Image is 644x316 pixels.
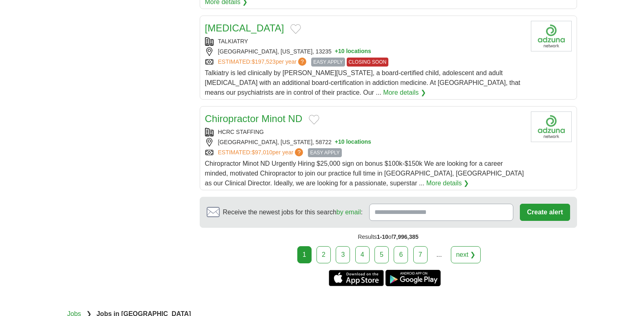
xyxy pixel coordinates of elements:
span: Receive the newest jobs for this search : [223,207,363,217]
iframe: Sign in with Google Dialog [476,8,636,83]
div: HCRC STAFFING [205,128,524,136]
span: 1-10 [377,234,388,240]
a: ESTIMATED:$197,523per year? [218,58,308,67]
div: ... [431,247,447,263]
span: ? [295,148,303,156]
a: 4 [355,246,370,263]
span: + [335,138,338,147]
button: Create alert [520,204,570,221]
a: next ❯ [451,246,481,263]
span: + [335,47,338,56]
a: More details ❯ [426,178,469,188]
span: EASY APPLY [311,58,345,67]
a: 5 [374,246,389,263]
div: 1 [297,246,312,263]
button: Add to favorite jobs [309,115,319,125]
a: 2 [316,246,331,263]
a: ESTIMATED:$97,010per year? [218,148,305,157]
span: 7,996,385 [393,234,419,240]
span: Talkiatry is led clinically by [PERSON_NAME][US_STATE], a board-certified child, adolescent and a... [205,69,520,96]
img: Company logo [531,111,572,142]
button: +10 locations [335,47,371,56]
a: by email [336,209,361,216]
div: Results of [200,228,577,246]
span: Chiropractor Minot ND Urgently Hiring $25,000 sign on bonus $100k-$150k We are looking for a care... [205,160,524,187]
a: Get the iPhone app [329,270,384,286]
a: Chiropractor Minot ND [205,113,303,124]
a: Get the Android app [386,270,441,286]
span: ? [298,58,306,66]
div: [GEOGRAPHIC_DATA], [US_STATE], 13235 [205,47,524,56]
button: +10 locations [335,138,371,147]
a: 7 [413,246,428,263]
span: $97,010 [252,149,272,156]
span: CLOSING SOON [347,58,389,67]
a: [MEDICAL_DATA] [205,22,284,33]
a: 3 [336,246,350,263]
span: $197,523 [252,58,275,65]
button: Add to favorite jobs [290,24,301,34]
span: EASY APPLY [308,148,341,157]
a: 6 [394,246,408,263]
div: [GEOGRAPHIC_DATA], [US_STATE], 58722 [205,138,524,147]
div: TALKIATRY [205,37,524,46]
a: More details ❯ [383,88,426,98]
